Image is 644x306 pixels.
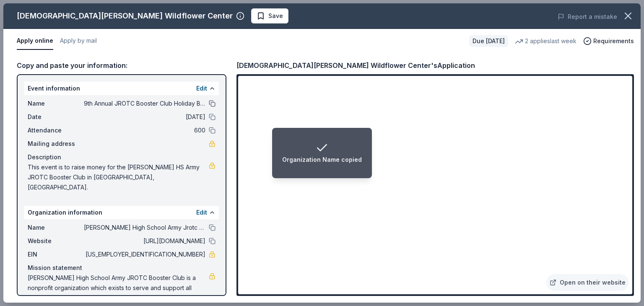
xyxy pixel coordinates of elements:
[593,36,634,46] span: Requirements
[28,139,84,149] span: Mailing address
[24,206,219,219] div: Organization information
[251,8,288,23] button: Save
[282,155,362,165] div: Organization Name copied
[268,11,283,21] span: Save
[17,60,226,71] div: Copy and paste your information:
[84,236,205,246] span: [URL][DOMAIN_NAME]
[515,36,576,46] div: 2 applies last week
[28,236,84,246] span: Website
[236,60,475,71] div: [DEMOGRAPHIC_DATA][PERSON_NAME] Wildflower Center's Application
[546,274,629,291] a: Open on their website
[84,223,205,233] span: [PERSON_NAME] High School Army Jrotc Booster Club
[84,249,205,259] span: [US_EMPLOYER_IDENTIFICATION_NUMBER]
[28,112,84,122] span: Date
[28,273,209,303] span: [PERSON_NAME] High School Army JROTC Booster Club is a nonprofit organization which exists to ser...
[196,83,207,93] button: Edit
[583,36,634,46] button: Requirements
[17,9,233,23] div: [DEMOGRAPHIC_DATA][PERSON_NAME] Wildflower Center
[28,162,209,192] span: This event is to raise money for the [PERSON_NAME] HS Army JROTC Booster Club in [GEOGRAPHIC_DATA...
[28,152,216,162] div: Description
[28,223,84,233] span: Name
[469,35,508,47] div: Due [DATE]
[28,249,84,259] span: EIN
[17,32,53,50] button: Apply online
[558,12,617,22] button: Report a mistake
[28,125,84,135] span: Attendance
[84,125,205,135] span: 600
[28,263,216,273] div: Mission statement
[28,99,84,109] span: Name
[84,99,205,109] span: 9th Annual JROTC Booster Club Holiday Bazaar
[84,112,205,122] span: [DATE]
[60,32,97,50] button: Apply by mail
[196,207,207,218] button: Edit
[24,82,219,95] div: Event information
